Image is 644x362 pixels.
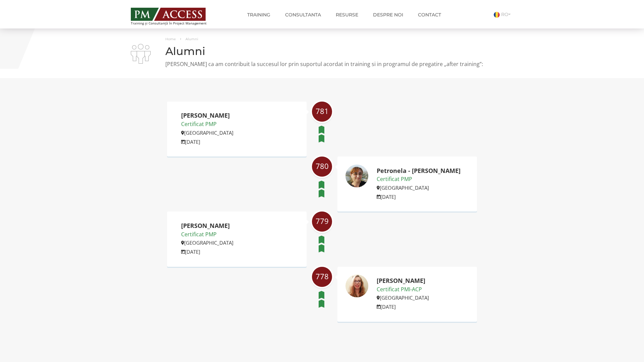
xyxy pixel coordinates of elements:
a: Home [165,37,176,41]
p: Certificat PMP [377,175,461,184]
a: Training [242,8,275,21]
span: 781 [312,107,332,115]
p: [DATE] [377,193,461,201]
a: Training și Consultanță în Project Management [131,6,219,25]
h2: [PERSON_NAME] [181,223,233,229]
span: 780 [312,162,332,170]
p: [DATE] [377,303,429,311]
span: Training și Consultanță în Project Management [131,21,219,25]
img: i-02.png [131,44,151,64]
img: Petronela - Roxana Benea [345,164,369,188]
p: [GEOGRAPHIC_DATA] [181,129,233,137]
p: [DATE] [181,248,233,256]
h2: [PERSON_NAME] [377,278,429,284]
p: [GEOGRAPHIC_DATA] [181,239,233,247]
h2: [PERSON_NAME] [181,112,233,119]
a: Despre noi [368,8,408,21]
p: [GEOGRAPHIC_DATA] [377,184,461,192]
a: Consultanta [280,8,326,21]
span: Alumni [185,37,198,41]
a: RO [494,11,513,17]
p: Certificat PMI-ACP [377,285,429,294]
a: Contact [413,8,446,21]
h2: Petronela - [PERSON_NAME] [377,168,461,174]
span: 778 [312,272,332,281]
p: Certificat PMP [181,230,233,239]
p: [PERSON_NAME] ca am contribuit la succesul lor prin suportul acordat in training si in programul ... [131,60,513,68]
p: [DATE] [181,138,233,146]
img: PM ACCESS - Echipa traineri si consultanti certificati PMP: Narciss Popescu, Mihai Olaru, Monica ... [131,8,206,21]
img: Adelina Iordanescu [345,274,369,298]
a: Resurse [331,8,363,21]
p: Certificat PMP [181,120,233,129]
h1: Alumni [131,45,513,57]
img: Romana [494,12,500,18]
p: [GEOGRAPHIC_DATA] [377,294,429,302]
span: 779 [312,217,332,225]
